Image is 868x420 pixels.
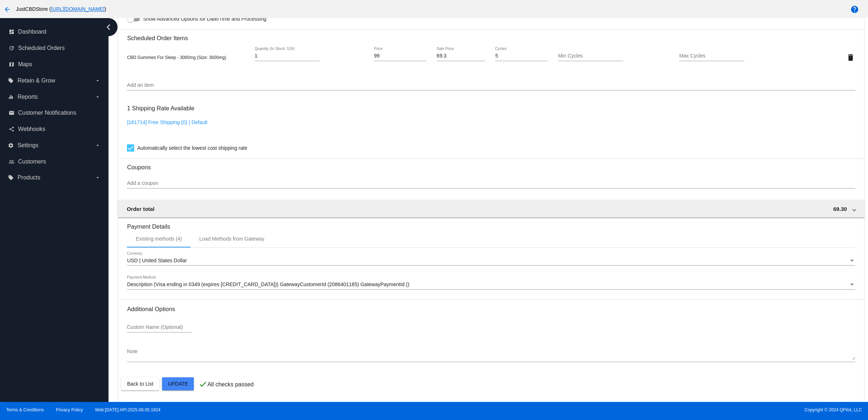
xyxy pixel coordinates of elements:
span: Products [17,174,40,181]
button: Update [162,377,194,390]
a: email Customer Notifications [9,107,101,119]
a: Terms & Conditions [6,407,44,412]
i: local_offer [8,175,14,181]
i: arrow_drop_down [95,175,101,181]
h3: Coupons [127,158,855,171]
span: Automatically select the lowest cost shipping rate [137,144,247,152]
p: All checks passed [207,381,254,388]
span: Retain & Grow [17,77,55,84]
span: Reports [17,94,38,100]
span: Copyright © 2024 QPilot, LLC [440,407,862,412]
input: Add an item [127,82,855,88]
input: Quantity (In Stock: 524) [255,53,320,59]
i: email [9,110,14,116]
input: Sale Price [437,53,485,59]
h3: Payment Details [127,218,855,230]
mat-icon: check [199,380,207,389]
h3: Scheduled Order Items [127,29,855,42]
div: Load Methods from Gateway [199,236,264,242]
span: Description (Visa ending in 0349 (expires [CREDIT_CARD_DATA])) GatewayCustomerId (2086401185) Gat... [127,281,409,287]
span: Webhooks [18,126,45,132]
input: Cycles [495,53,548,59]
i: arrow_drop_down [95,78,101,84]
mat-select: Currency [127,258,855,264]
input: Custom Name (Optional) [127,324,192,330]
span: Scheduled Orders [18,45,65,51]
input: Price [374,53,426,59]
mat-select: Payment Method [127,282,855,288]
i: map [9,61,14,67]
a: Web:[DATE] API:2025.08.05.1924 [95,407,161,412]
span: Settings [17,142,38,149]
input: Max Cycles [679,53,744,59]
span: JustCBDStore ( ) [16,6,106,12]
span: USD | United States Dollar [127,258,187,263]
a: map Maps [9,59,101,70]
span: Update [168,381,188,387]
a: Privacy Policy [56,407,83,412]
i: update [9,45,14,51]
span: CBD Gummies For Sleep - 3000mg (Size: 3000mg) [127,55,226,60]
span: Dashboard [18,29,46,35]
i: equalizer [8,94,14,100]
span: Back to List [127,381,153,387]
i: dashboard [9,29,14,35]
i: people_outline [9,159,14,165]
a: people_outline Customers [9,156,101,167]
a: update Scheduled Orders [9,42,101,54]
i: arrow_drop_down [95,143,101,148]
a: [181714] Free Shipping (0) | Default [127,119,207,125]
span: Show Advanced Options for Date/Time and Processing [143,15,266,22]
i: arrow_drop_down [95,94,101,100]
span: Customer Notifications [18,110,76,116]
i: chevron_left [103,21,114,33]
input: Min Cycles [558,53,623,59]
i: local_offer [8,78,14,84]
button: Back to List [121,377,159,390]
span: Order total [127,206,154,212]
span: Maps [18,61,32,68]
a: share Webhooks [9,123,101,135]
i: share [9,126,14,132]
mat-icon: arrow_back [3,5,12,14]
h3: Additional Options [127,306,855,313]
i: settings [8,143,14,148]
mat-icon: delete [846,53,855,62]
span: Customers [18,158,46,165]
mat-expansion-panel-header: Order total 69.30 [118,200,864,217]
input: Add a coupon [127,181,855,186]
a: dashboard Dashboard [9,26,101,38]
div: Existing methods (4) [136,236,182,242]
h3: 1 Shipping Rate Available [127,101,194,116]
span: 69.30 [833,206,847,212]
a: [URL][DOMAIN_NAME] [51,6,105,12]
mat-icon: help [850,5,859,14]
